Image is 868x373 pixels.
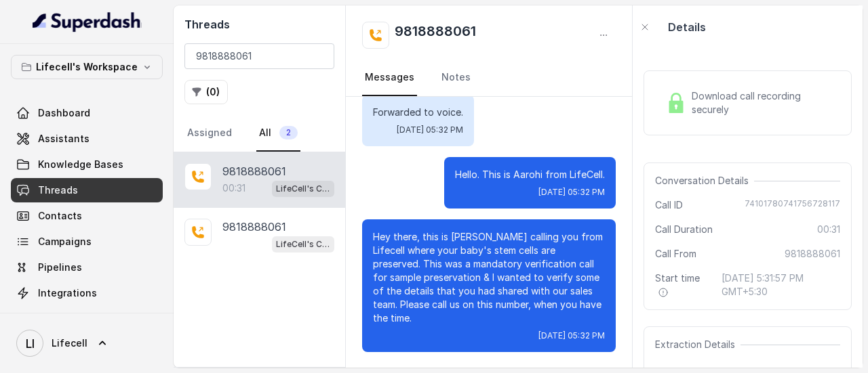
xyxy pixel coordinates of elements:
nav: Tabs [362,60,616,96]
a: Dashboard [11,101,163,125]
span: 74101780741756728117 [745,198,840,212]
p: Lifecell's Workspace [36,59,138,75]
span: [DATE] 5:31:57 PM GMT+5:30 [722,271,840,299]
a: Notes [439,60,473,96]
p: LifeCell's Call Assistant [276,238,330,251]
span: Lifecell [52,336,87,350]
p: Hey there, this is [PERSON_NAME] calling you from Lifecell where your baby's stem cells are prese... [373,230,605,325]
img: light.svg [33,11,142,32]
span: Call From [655,247,696,261]
img: Lock Icon [666,93,686,113]
a: All2 [256,115,300,152]
span: API Settings [38,312,97,326]
a: Assistants [11,127,163,151]
a: Pipelines [11,255,163,280]
span: Extraction Details [655,338,741,351]
a: Integrations [11,281,163,305]
span: Pipelines [38,261,82,274]
input: Search by Call ID or Phone Number [184,43,334,69]
a: Threads [11,178,163,202]
span: Assistants [38,132,90,146]
h2: 9818888061 [395,22,476,49]
a: Contacts [11,204,163,228]
p: 9818888061 [222,219,286,235]
a: Lifecell [11,324,163,362]
span: Call ID [655,198,683,212]
span: [DATE] 05:32 PM [397,125,463,135]
span: Dashboard [38,106,90,120]
span: Threads [38,183,78,197]
span: Integrations [38,286,97,300]
p: 00:31 [222,181,245,195]
span: Start time [655,271,711,299]
span: Call Duration [655,223,713,236]
nav: Tabs [184,115,334,152]
span: [DATE] 05:32 PM [538,330,605,341]
text: LI [26,336,35,351]
a: Knowledge Bases [11,152,163,177]
span: Knowledge Bases [38,158,123,171]
p: LifeCell's Call Assistant [276,182,330,196]
h2: Threads [184,16,334,32]
p: Forwarded to voice. [373,106,463,119]
span: Download call recording securely [692,89,835,116]
a: Assigned [184,115,235,152]
a: Messages [362,60,417,96]
span: 2 [279,126,298,139]
button: Lifecell's Workspace [11,55,163,79]
a: API Settings [11,307,163,331]
span: 00:31 [817,223,840,236]
span: Contacts [38,209,82,223]
span: [DATE] 05:32 PM [538,187,605,198]
span: Conversation Details [655,174,754,188]
p: Hello. This is Aarohi from LifeCell. [455,168,605,181]
p: 9818888061 [222,163,286,179]
span: Campaigns [38,235,92,248]
span: 9818888061 [785,247,840,261]
p: Details [668,19,706,35]
a: Campaigns [11,229,163,254]
button: (0) [184,80,228,104]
